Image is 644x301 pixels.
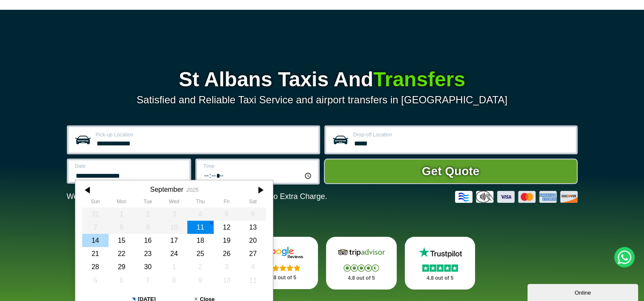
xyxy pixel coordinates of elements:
[108,199,135,207] th: Monday
[150,185,183,193] div: September
[108,274,135,287] div: 06 October 2025
[240,247,266,260] div: 27 September 2025
[161,207,187,221] div: 03 September 2025
[161,260,187,273] div: 01 October 2025
[161,247,187,260] div: 24 September 2025
[108,221,135,234] div: 08 September 2025
[257,246,308,259] img: Google
[213,221,240,234] div: 12 September 2025
[213,274,240,287] div: 10 October 2025
[187,199,213,207] th: Thursday
[135,199,161,207] th: Tuesday
[240,260,266,273] div: 04 October 2025
[67,94,578,106] p: Satisfied and Reliable Taxi Service and airport transfers in [GEOGRAPHIC_DATA]
[213,199,240,207] th: Friday
[161,199,187,207] th: Wednesday
[75,164,184,169] label: Date
[187,234,213,247] div: 18 September 2025
[240,234,266,247] div: 20 September 2025
[186,187,198,193] div: 2025
[161,234,187,247] div: 17 September 2025
[82,199,109,207] th: Sunday
[161,221,187,234] div: 10 September 2025
[96,132,313,137] label: Pick-up Location
[187,247,213,260] div: 25 September 2025
[213,247,240,260] div: 26 September 2025
[455,191,578,203] img: Credit And Debit Cards
[108,260,135,273] div: 29 September 2025
[108,247,135,260] div: 22 September 2025
[82,234,109,247] div: 14 September 2025
[324,159,578,184] button: Get Quote
[82,247,109,260] div: 21 September 2025
[187,221,213,234] div: 11 September 2025
[203,164,313,169] label: Time
[82,260,109,273] div: 28 September 2025
[415,246,466,259] img: Trustpilot
[82,207,109,221] div: 31 August 2025
[187,207,213,221] div: 04 September 2025
[240,274,266,287] div: 11 October 2025
[326,237,397,290] a: Tripadvisor Stars 4.8 out of 5
[67,69,578,90] h1: St Albans Taxis And
[343,264,379,272] img: Stars
[373,68,465,91] span: Transfers
[135,247,161,260] div: 23 September 2025
[135,221,161,234] div: 09 September 2025
[213,207,240,221] div: 05 September 2025
[135,207,161,221] div: 02 September 2025
[187,260,213,273] div: 02 October 2025
[265,264,301,271] img: Stars
[187,274,213,287] div: 09 October 2025
[213,260,240,273] div: 03 October 2025
[257,273,309,283] p: 4.8 out of 5
[135,234,161,247] div: 16 September 2025
[161,274,187,287] div: 08 October 2025
[422,264,458,272] img: Stars
[353,132,571,137] label: Drop-off Location
[108,207,135,221] div: 01 September 2025
[527,282,640,301] iframe: chat widget
[135,274,161,287] div: 07 October 2025
[414,273,466,284] p: 4.8 out of 5
[82,221,109,234] div: 07 September 2025
[240,199,266,207] th: Saturday
[108,234,135,247] div: 15 September 2025
[336,246,387,259] img: Tripadvisor
[247,237,318,289] a: Google Stars 4.8 out of 5
[67,192,327,201] p: We Now Accept Card & Contactless Payment In
[240,221,266,234] div: 13 September 2025
[229,192,327,201] span: The Car at No Extra Charge.
[240,207,266,221] div: 06 September 2025
[82,274,109,287] div: 05 October 2025
[405,237,475,290] a: Trustpilot Stars 4.8 out of 5
[135,260,161,273] div: 30 September 2025
[335,273,387,284] p: 4.8 out of 5
[213,234,240,247] div: 19 September 2025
